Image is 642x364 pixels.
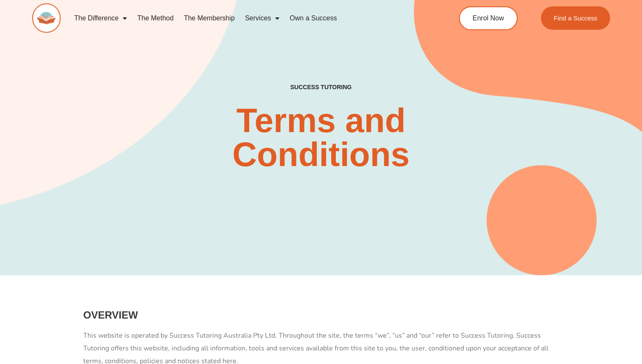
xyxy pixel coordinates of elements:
[190,104,452,172] h2: Terms and Conditions
[473,15,504,22] span: Enrol Now
[284,8,342,28] a: Own a Success
[240,8,284,28] a: Services
[132,8,178,28] a: The Method
[83,309,138,321] strong: OVERVIEW
[69,8,132,28] a: The Difference
[554,15,597,21] span: Find a Success
[179,8,240,28] a: The Membership
[236,84,407,91] h4: SUCCESS TUTORING​
[459,6,518,30] a: Enrol Now
[541,6,610,30] a: Find a Success
[69,8,426,28] nav: Menu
